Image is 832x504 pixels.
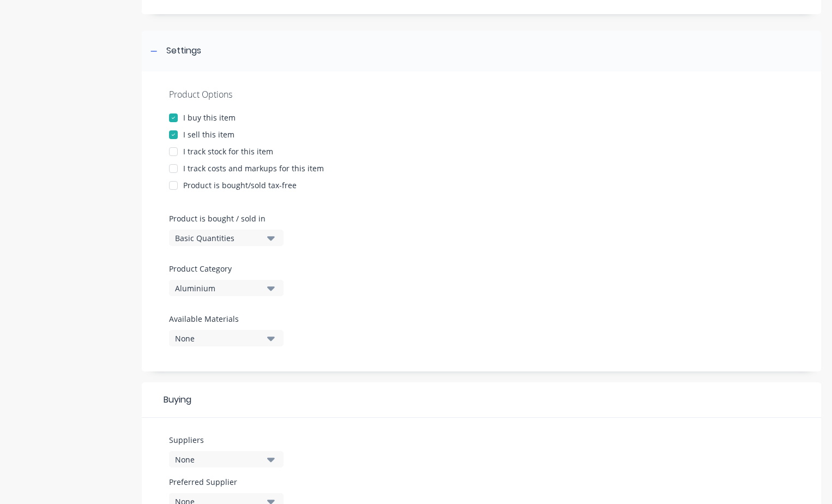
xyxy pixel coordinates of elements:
button: Aluminium [169,280,284,296]
label: Product is bought / sold in [169,213,278,224]
label: Available Materials [169,313,284,325]
div: Buying [142,382,821,418]
button: Basic Quantities [169,230,284,246]
div: I sell this item [183,129,234,140]
div: Product is bought/sold tax-free [183,179,297,191]
div: I buy this item [183,112,236,123]
div: Aluminium [175,283,262,294]
label: Preferred Supplier [169,476,284,488]
div: None [175,333,262,344]
label: Suppliers [169,434,284,446]
button: None [169,451,284,467]
div: None [175,454,262,465]
div: I track costs and markups for this item [183,163,324,174]
div: Settings [166,44,201,58]
div: Product Options [169,88,794,101]
button: None [169,330,284,346]
div: Basic Quantities [175,232,262,244]
label: Product Category [169,263,278,274]
div: I track stock for this item [183,146,273,157]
